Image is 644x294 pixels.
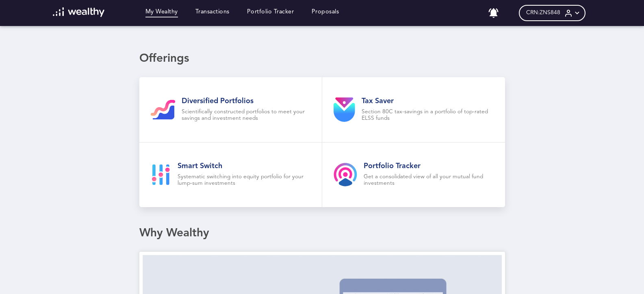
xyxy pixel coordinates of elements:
a: Proposals [312,9,339,17]
h2: Portfolio Tracker [364,162,494,171]
a: Diversified PortfoliosScientifically constructed portfolios to meet your savings and investment n... [139,77,322,142]
p: Systematic switching into equity portfolio for your lump-sum investments [178,174,311,187]
a: Portfolio TrackerGet a consolidated view of all your mutual fund investments [322,143,505,208]
a: My Wealthy [145,9,178,17]
img: product-tax.svg [334,97,355,122]
iframe: Chat [609,257,638,288]
img: product-tracker.svg [334,163,357,186]
p: Scientifically constructed portfolios to meet your savings and investment needs [182,109,311,122]
img: wl-logo-white.svg [53,7,104,17]
div: Offerings [139,52,505,66]
p: Section 80C tax-savings in a portfolio of top-rated ELSS funds [362,109,494,122]
a: Portfolio Tracker [247,9,294,17]
div: Why Wealthy [139,227,505,240]
h2: Tax Saver [362,97,494,106]
a: Smart SwitchSystematic switching into equity portfolio for your lump-sum investments [139,143,322,208]
p: Get a consolidated view of all your mutual fund investments [364,174,494,187]
a: Tax SaverSection 80C tax-savings in a portfolio of top-rated ELSS funds [322,77,505,142]
span: CRN: ZNS848 [526,9,560,16]
h2: Diversified Portfolios [182,97,311,106]
img: gi-goal-icon.svg [151,100,175,119]
img: smart-goal-icon.svg [151,164,171,185]
a: Transactions [195,9,230,17]
h2: Smart Switch [178,162,311,171]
